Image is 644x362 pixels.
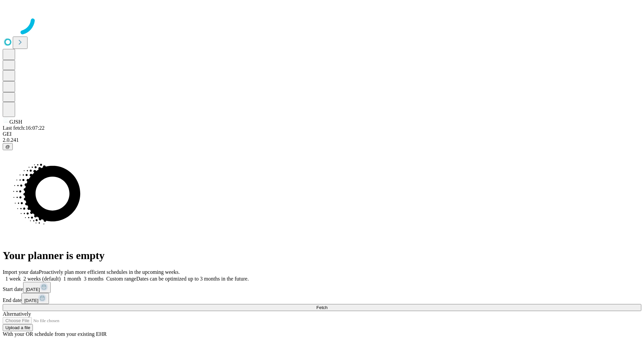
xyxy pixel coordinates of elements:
[24,298,38,303] span: [DATE]
[21,293,49,304] button: [DATE]
[3,249,641,262] h1: Your planner is empty
[3,137,641,143] div: 2.0.241
[9,119,22,125] span: GJSH
[26,287,40,292] span: [DATE]
[3,269,39,275] span: Import your data
[106,276,136,282] span: Custom range
[316,305,327,310] span: Fetch
[3,324,33,331] button: Upload a file
[23,282,51,293] button: [DATE]
[3,311,31,317] span: Alternatively
[63,276,81,282] span: 1 month
[5,144,10,149] span: @
[23,276,61,282] span: 2 weeks (default)
[5,276,21,282] span: 1 week
[3,304,641,311] button: Fetch
[3,125,45,131] span: Last fetch: 16:07:22
[3,131,641,137] div: GEI
[136,276,249,282] span: Dates can be optimized up to 3 months in the future.
[3,331,107,337] span: With your OR schedule from your existing EHR
[3,293,641,304] div: End date
[3,143,13,150] button: @
[84,276,104,282] span: 3 months
[39,269,180,275] span: Proactively plan more efficient schedules in the upcoming weeks.
[3,282,641,293] div: Start date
